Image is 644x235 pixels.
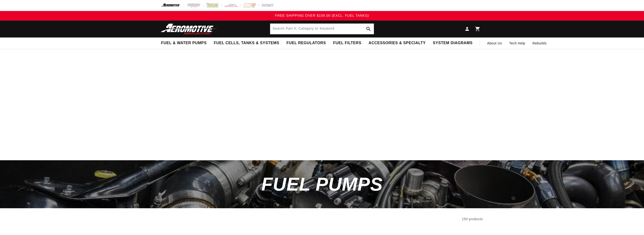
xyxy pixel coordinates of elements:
a: About Us [484,37,506,49]
summary: Fuel Filters [329,37,365,49]
button: Search Part #, Category or Keyword [363,24,374,34]
span: About Us [487,41,502,45]
summary: Fuel & Water Pumps [158,37,210,49]
span: Fuel Filters [333,41,361,46]
span: Tech Help [509,41,525,46]
span: Accessories & Specialty [369,41,426,46]
summary: Tech Help [506,37,529,49]
span: FREE SHIPPING OVER $109.00 (EXCL. FUEL TANKS) [275,14,369,17]
img: Aeromotive [159,23,219,35]
span: System Diagrams [433,41,472,46]
span: 150 products [462,217,483,221]
summary: Fuel Cells, Tanks & Systems [210,37,283,49]
span: Fuel Regulators [286,41,326,46]
span: Fuel Cells, Tanks & Systems [214,41,279,46]
span: Rebuilds [533,41,547,46]
span: Fuel Pumps [261,174,383,195]
summary: Rebuilds [529,37,550,49]
input: Search Part #, Category or Keyword [270,24,374,34]
summary: Accessories & Specialty [365,37,429,49]
span: Fuel & Water Pumps [161,41,207,46]
summary: Fuel Regulators [283,37,329,49]
summary: System Diagrams [429,37,476,49]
